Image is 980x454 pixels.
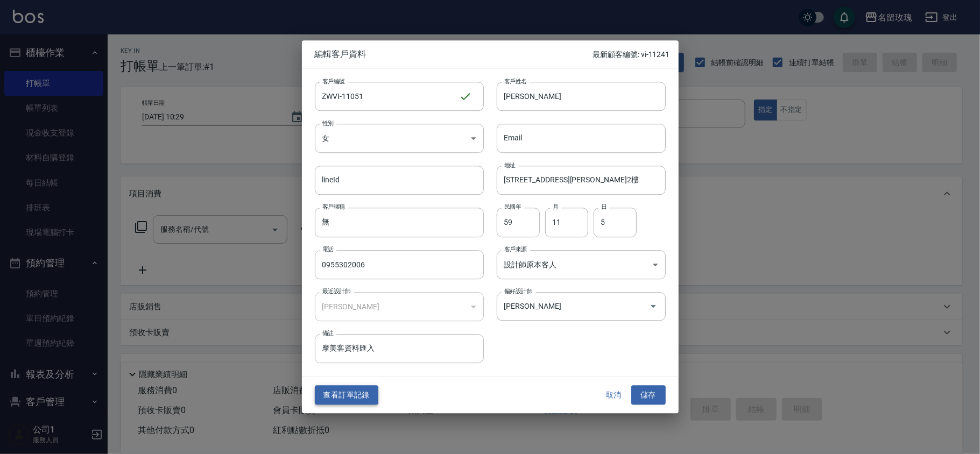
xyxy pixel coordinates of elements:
label: 民國年 [504,203,521,211]
label: 客戶來源 [504,245,527,253]
button: Open [645,298,662,315]
label: 客戶暱稱 [322,203,345,211]
div: 設計師原本客人 [497,250,666,279]
label: 最近設計師 [322,287,350,295]
button: 取消 [597,385,631,405]
button: 儲存 [631,385,666,405]
label: 客戶姓名 [504,77,527,85]
label: 月 [553,203,558,211]
label: 客戶編號 [322,77,345,85]
span: 編輯客戶資料 [315,49,593,60]
label: 性別 [322,119,334,127]
button: 查看訂單記錄 [315,385,378,405]
p: 最新顧客編號: vi-11241 [593,49,669,60]
div: 女 [315,124,484,153]
label: 地址 [504,161,516,169]
label: 日 [601,203,607,211]
label: 偏好設計師 [504,287,532,295]
label: 電話 [322,245,334,253]
label: 備註 [322,329,334,337]
div: [PERSON_NAME] [315,292,484,321]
